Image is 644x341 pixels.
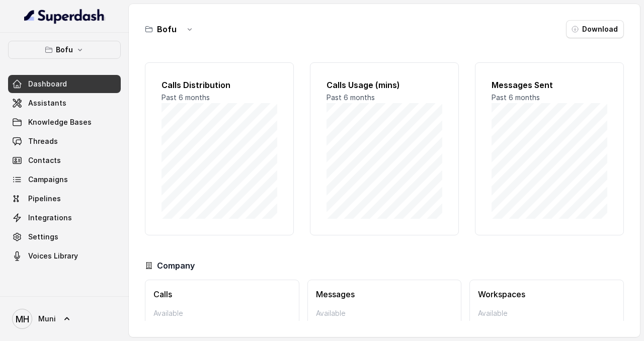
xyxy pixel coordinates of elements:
span: Assistants [28,98,66,108]
a: Muni [8,305,121,333]
h2: Calls Distribution [162,79,277,91]
span: Muni [38,314,56,324]
span: Contacts [28,155,61,165]
a: Integrations [8,209,121,227]
span: Pipelines [28,194,61,204]
img: light.svg [24,8,105,24]
p: Available [153,308,291,318]
p: Available [316,308,453,318]
p: Available [478,308,615,318]
p: 18245 mins [153,318,291,330]
h2: Calls Usage (mins) [327,79,442,91]
h2: Messages Sent [492,79,607,91]
span: Campaigns [28,175,68,185]
text: MH [16,314,29,324]
button: Download [566,20,624,38]
h3: Calls [153,288,291,300]
a: Pipelines [8,190,121,208]
span: Past 6 months [327,93,375,102]
h3: Bofu [157,23,177,35]
p: 311 messages [316,318,453,330]
a: Dashboard [8,75,121,93]
span: Past 6 months [162,93,210,102]
span: Dashboard [28,79,67,89]
a: Campaigns [8,170,121,189]
span: Knowledge Bases [28,117,92,127]
span: Integrations [28,213,72,223]
a: Assistants [8,94,121,112]
a: Contacts [8,151,121,169]
a: Threads [8,132,121,150]
button: Bofu [8,41,121,59]
a: Settings [8,228,121,246]
h3: Messages [316,288,453,300]
h3: Workspaces [478,288,615,300]
span: Voices Library [28,251,78,261]
span: Past 6 months [492,93,540,102]
span: Settings [28,232,58,242]
span: Threads [28,136,58,146]
h3: Company [157,260,195,272]
a: Knowledge Bases [8,113,121,131]
a: Voices Library [8,247,121,265]
p: Bofu [56,44,73,56]
p: 9 Workspaces [478,318,615,330]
